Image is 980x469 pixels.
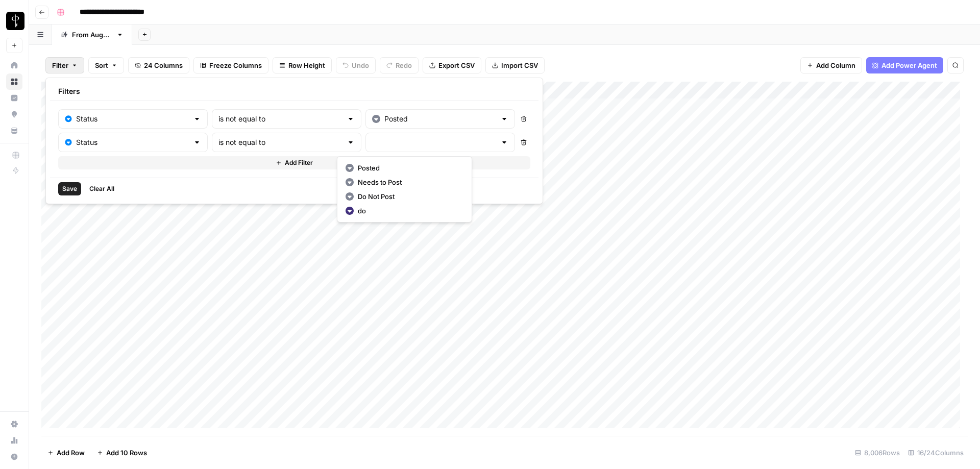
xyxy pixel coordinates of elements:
[85,182,118,195] button: Clear All
[6,106,22,122] a: Opportunities
[91,445,153,461] button: Add 10 Rows
[72,30,112,40] div: From [DATE]
[6,432,22,449] a: Usage
[396,60,412,70] span: Redo
[358,191,459,202] span: Do Not Post
[352,60,369,70] span: Undo
[358,163,459,173] span: Posted
[50,82,538,101] div: Filters
[58,156,530,169] button: Add Filter
[89,184,114,193] span: Clear All
[45,78,543,204] div: Filter
[6,449,22,465] button: Help + Support
[58,182,81,195] button: Save
[41,445,91,461] button: Add Row
[380,57,419,73] button: Redo
[106,448,147,458] span: Add 10 Rows
[866,57,943,73] button: Add Power Agent
[423,57,481,73] button: Export CSV
[6,8,22,34] button: Workspace: LP Production Workloads
[128,57,189,73] button: 24 Columns
[144,60,183,70] span: 24 Columns
[6,12,24,30] img: LP Production Workloads Logo
[6,416,22,432] a: Settings
[358,206,459,216] span: do
[218,137,342,147] input: is not equal to
[881,60,937,70] span: Add Power Agent
[384,114,496,124] input: Posted
[88,57,124,73] button: Sort
[52,24,132,45] a: From [DATE]
[358,177,459,187] span: Needs to Post
[285,158,313,167] span: Add Filter
[273,57,332,73] button: Row Height
[6,122,22,139] a: Your Data
[6,90,22,106] a: Insights
[76,137,189,147] input: Status
[218,114,342,124] input: is not equal to
[57,448,85,458] span: Add Row
[438,60,475,70] span: Export CSV
[816,60,855,70] span: Add Column
[6,73,22,90] a: Browse
[76,114,189,124] input: Status
[95,60,108,70] span: Sort
[45,57,84,73] button: Filter
[52,60,68,70] span: Filter
[501,60,538,70] span: Import CSV
[800,57,862,73] button: Add Column
[193,57,268,73] button: Freeze Columns
[209,60,262,70] span: Freeze Columns
[851,445,904,461] div: 8,006 Rows
[336,57,376,73] button: Undo
[62,184,77,193] span: Save
[6,57,22,73] a: Home
[288,60,325,70] span: Row Height
[485,57,545,73] button: Import CSV
[904,445,968,461] div: 16/24 Columns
